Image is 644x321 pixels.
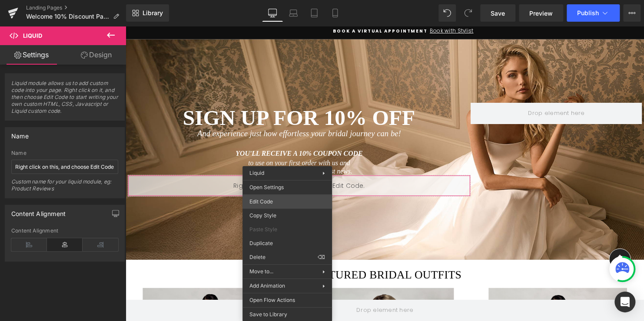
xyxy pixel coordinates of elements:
span: Liquid [249,170,264,176]
div: Content Alignment [11,228,118,234]
a: Book a Virtual AppointmentBook with Stylist [38,1,525,9]
div: Open Intercom Messenger [614,292,635,312]
a: Design [65,45,128,65]
span: Delete [249,253,318,261]
span: Open Settings [249,183,325,191]
button: Undo [438,4,456,22]
a: Preview [519,4,563,22]
span: Duplicate [249,239,325,247]
a: Mobile [325,4,345,22]
span: Book with Stylist [306,1,353,8]
span: Save [491,9,505,18]
span: Paste Style [249,226,325,233]
a: Landing Pages [26,4,126,11]
span: Publish [577,10,599,16]
span: Liquid [158,151,182,164]
span: Featured bridal outfits [185,246,341,259]
span: Liquid module allows us to add custom code into your page. Right click on it, and then choose Edi... [11,80,118,120]
span: Open Flow Actions [249,296,325,304]
span: Preview [529,9,553,18]
i: to use on your first order with us and [124,135,228,142]
div: Content Alignment [11,205,66,217]
a: Laptop [283,4,304,22]
span: Move to... [249,268,322,275]
span: ⌫ [318,253,325,261]
span: Edit Code [249,198,325,206]
span: Liquid [23,32,42,39]
div: Name [11,128,29,140]
span: SIGN UP FOR 10% OFF [58,81,294,105]
i: YOU'LL RECEIVE A 10% COUPON CODE [112,125,240,133]
span: Save to Library [249,311,325,318]
span: Library [143,9,163,17]
i: And experience just how effortless your bridal journey can be! [73,104,279,113]
div: Custom name for your liquid module, eg: Product Reviews [11,178,118,198]
a: Tablet [304,4,325,22]
div: Name [11,150,118,156]
span: Add Animation [249,282,322,290]
i: stay up to date with all the latest news. [122,143,230,151]
button: More [623,4,641,22]
span: Book a Virtual Appointment [210,2,306,8]
span: Welcome 10% Discount Page [26,13,110,20]
a: New Library [126,4,169,22]
button: Redo [459,4,477,22]
button: Publish [567,4,620,22]
a: Expand / Collapse [193,151,204,164]
a: Desktop [262,4,283,22]
span: Copy Style [249,212,325,219]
